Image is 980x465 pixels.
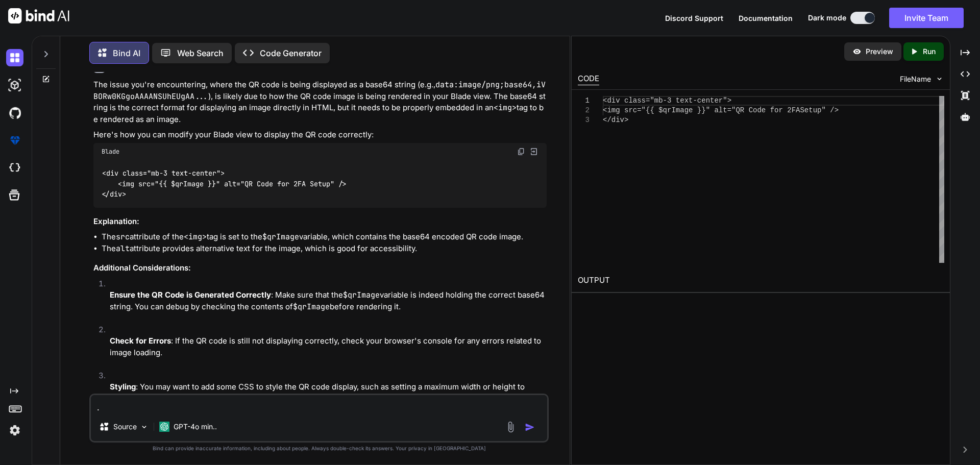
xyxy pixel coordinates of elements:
h3: Explanation: [93,216,547,228]
img: copy [517,148,525,156]
strong: Ensure the QR Code is Generated Correctly [110,290,271,300]
textarea: . [91,395,547,412]
span: <div class="mb-3 text-center"> [603,96,731,105]
span: <img src="{{ $qrImage }}" alt="QR Code for 2FA [603,106,800,114]
p: Code Generator [260,47,322,59]
p: : You may want to add some CSS to style the QR code display, such as setting a maximum width or h... [110,381,547,404]
img: premium [6,132,23,149]
p: : Make sure that the variable is indeed holding the correct base64 string. You can debug by check... [110,289,547,312]
p: The issue you're encountering, where the QR code is being displayed as a base64 string (e.g., ), ... [93,79,547,125]
img: cloudideIcon [6,159,23,177]
p: Run [923,46,936,57]
code: alt [116,243,130,254]
div: CODE [578,73,599,85]
strong: Check for Errors [110,336,171,346]
p: Bind AI [113,47,140,59]
img: Open in Browser [529,147,538,156]
li: The attribute of the tag is set to the variable, which contains the base64 encoded QR code image. [102,231,547,243]
p: GPT-4o min.. [174,422,217,432]
img: darkAi-studio [6,77,23,94]
code: $qrImage [343,290,380,300]
code: <img> [494,103,517,113]
div: 3 [578,115,590,125]
span: FileName [900,74,931,84]
code: $qrImage [262,232,299,242]
img: attachment [505,421,517,433]
h3: Additional Considerations: [93,262,547,274]
div: 2 [578,106,590,115]
span: Setup" /> [800,106,839,114]
img: GPT-4o mini [159,422,169,432]
button: Discord Support [665,13,723,23]
code: data:image/png;base64,iVBORw0KGgoAAAANSUhEUgAA... [93,80,546,102]
p: Preview [866,46,893,57]
span: Discord Support [665,14,723,22]
code: <div class="mb-3 text-center"> <img src="{{ $qrImage }}" alt="QR Code for 2FA Setup" /> </div> [102,168,347,200]
p: Source [113,422,137,432]
code: src [116,232,130,242]
code: <img> [184,232,207,242]
img: githubDark [6,104,23,121]
p: Here's how you can modify your Blade view to display the QR code correctly: [93,129,547,141]
code: $qrImage [293,302,330,312]
p: : If the QR code is still not displaying correctly, check your browser's console for any errors r... [110,335,547,358]
span: </div> [603,116,628,124]
img: settings [6,422,23,439]
h2: OUTPUT [572,268,950,292]
span: Dark mode [808,13,846,23]
img: Bind AI [8,8,69,23]
img: preview [852,47,862,56]
li: The attribute provides alternative text for the image, which is good for accessibility. [102,243,547,255]
img: chevron down [935,75,944,83]
span: Documentation [739,14,793,22]
div: 1 [578,96,590,106]
p: Web Search [177,47,224,59]
p: Bind can provide inaccurate information, including about people. Always double-check its answers.... [89,445,549,452]
img: Pick Models [140,423,149,431]
img: darkChat [6,49,23,66]
strong: Styling [110,382,136,391]
button: Invite Team [889,8,964,28]
button: Documentation [739,13,793,23]
img: icon [525,422,535,432]
span: Blade [102,148,119,156]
